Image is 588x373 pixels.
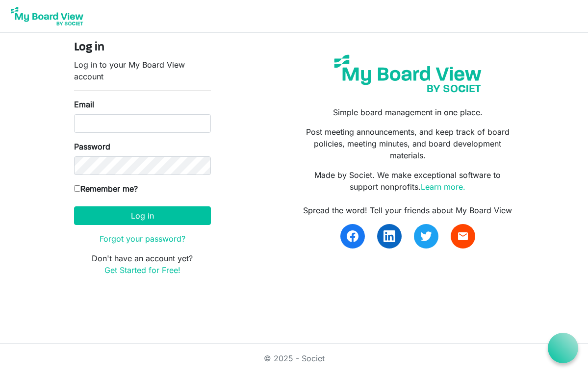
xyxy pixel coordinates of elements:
[347,230,358,242] img: facebook.svg
[74,183,138,195] label: Remember me?
[420,230,432,242] img: twitter.svg
[301,169,514,193] p: Made by Societ. We make exceptional software to support nonprofits.
[8,4,86,28] img: My Board View Logo
[383,230,395,242] img: linkedin.svg
[264,353,325,363] a: © 2025 - Societ
[301,126,514,161] p: Post meeting announcements, and keep track of board policies, meeting minutes, and board developm...
[328,49,488,99] img: my-board-view-societ.svg
[104,265,180,275] a: Get Started for Free!
[74,141,110,152] label: Password
[74,99,94,110] label: Email
[421,182,465,192] a: Learn more.
[301,204,514,216] div: Spread the word! Tell your friends about My Board View
[451,224,475,249] a: email
[100,234,185,244] a: Forgot your password?
[74,41,211,55] h4: Log in
[74,252,211,276] p: Don't have an account yet?
[301,106,514,118] p: Simple board management in one place.
[74,59,211,82] p: Log in to your My Board View account
[74,185,80,192] input: Remember me?
[74,206,211,225] button: Log in
[457,230,469,242] span: email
